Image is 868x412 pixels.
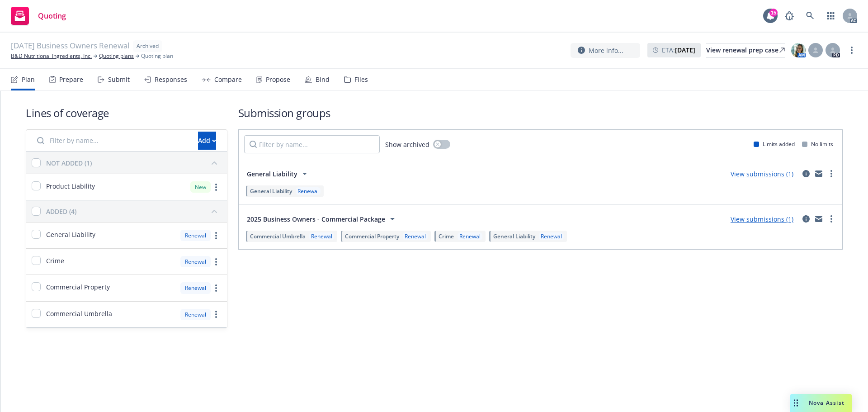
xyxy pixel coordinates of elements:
span: [DATE] Business Owners Renewal [11,40,129,52]
input: Filter by name... [32,132,193,150]
strong: [DATE] [675,46,695,54]
div: Renewal [180,230,211,241]
span: General Liability [493,232,535,240]
span: Archived [137,42,159,50]
button: ADDED (4) [46,204,222,218]
a: mail [813,213,824,224]
input: Filter by name... [244,135,380,153]
div: Add [198,132,216,149]
a: more [211,256,222,267]
button: NOT ADDED (1) [46,156,222,170]
div: New [190,181,211,193]
h1: Submission groups [238,105,843,120]
div: Compare [214,76,242,83]
span: ETA : [662,45,695,55]
div: 15 [769,9,778,17]
div: Files [354,76,368,83]
a: View submissions (1) [731,170,793,178]
span: General Liability [250,187,292,195]
div: Renewal [403,232,428,240]
span: Quoting plan [141,52,173,60]
a: more [826,168,837,179]
button: Add [198,132,216,150]
button: Nova Assist [790,394,852,412]
a: Quoting plans [99,52,134,60]
a: Switch app [822,7,840,25]
span: Commercial Umbrella [250,232,306,240]
a: View renewal prep case [706,43,785,57]
div: Bind [316,76,330,83]
div: Prepare [59,76,83,83]
a: Search [801,7,819,25]
span: Product Liability [46,181,95,191]
span: 2025 Business Owners - Commercial Package [247,214,385,224]
span: Crime [439,232,454,240]
img: photo [791,43,806,57]
div: Renewal [458,232,482,240]
div: No limits [802,140,833,148]
div: NOT ADDED (1) [46,158,92,168]
a: circleInformation [801,213,811,224]
div: Renewal [180,282,211,294]
div: ADDED (4) [46,207,76,216]
a: View submissions (1) [731,215,793,223]
span: General Liability [46,230,95,239]
a: more [211,283,222,294]
div: Renewal [180,309,211,320]
span: Quoting [38,12,66,19]
div: View renewal prep case [706,43,785,57]
a: more [846,45,857,56]
a: Report a Bug [780,7,798,25]
span: Commercial Property [46,282,110,292]
span: More info... [589,46,623,55]
div: Limits added [754,140,795,148]
button: 2025 Business Owners - Commercial Package [244,210,401,228]
div: Renewal [309,232,334,240]
button: General Liability [244,165,313,183]
span: Crime [46,256,64,265]
div: Renewal [539,232,564,240]
span: Commercial Property [345,232,399,240]
div: Renewal [180,256,211,267]
span: Commercial Umbrella [46,309,112,318]
div: Propose [266,76,290,83]
div: Drag to move [790,394,802,412]
a: more [826,213,837,224]
a: more [211,309,222,320]
div: Renewal [296,187,321,195]
a: circleInformation [801,168,811,179]
span: General Liability [247,169,297,179]
h1: Lines of coverage [26,105,227,120]
div: Plan [22,76,35,83]
button: More info... [571,43,640,58]
span: Show archived [385,140,429,149]
a: Quoting [7,3,70,28]
a: more [211,182,222,193]
div: Submit [108,76,130,83]
a: mail [813,168,824,179]
div: Responses [155,76,187,83]
span: Nova Assist [809,399,844,407]
a: B&D Nutritional Ingredients, Inc. [11,52,92,60]
a: more [211,230,222,241]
